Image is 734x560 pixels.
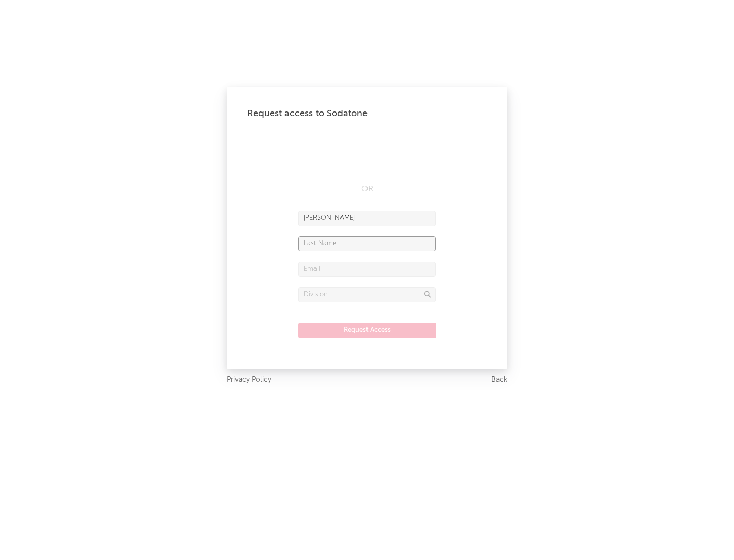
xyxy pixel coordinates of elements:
input: Email [298,262,436,277]
button: Request Access [298,323,436,338]
a: Back [491,374,507,386]
div: Request access to Sodatone [247,107,487,120]
div: OR [298,183,436,195]
a: Privacy Policy [227,374,271,386]
input: First Name [298,211,436,226]
input: Division [298,287,436,302]
input: Last Name [298,236,436,251]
